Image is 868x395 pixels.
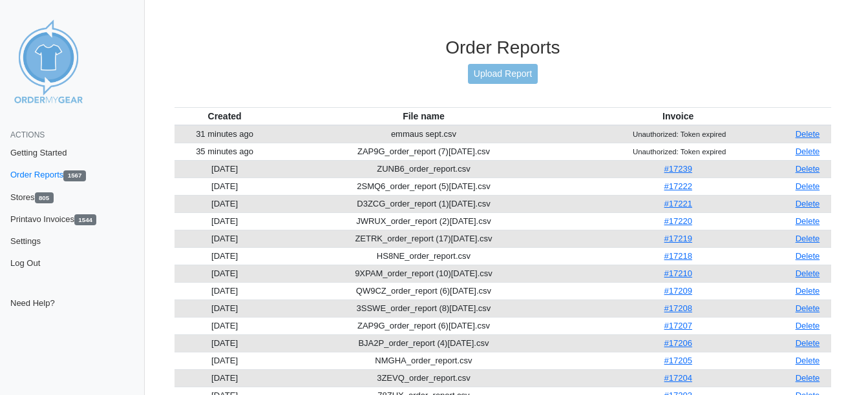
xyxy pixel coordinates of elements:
span: 1567 [63,170,85,181]
td: 3SSWE_order_report (8)[DATE].csv [275,299,572,317]
td: [DATE] [175,177,275,195]
th: Invoice [573,107,784,125]
td: [DATE] [175,352,275,369]
td: ZETRK_order_report (17)[DATE].csv [275,230,572,247]
a: Delete [796,199,820,208]
a: Delete [796,321,820,330]
a: Delete [796,234,820,243]
div: Unauthorized: Token expired [575,146,781,157]
td: BJA2P_order_report (4)[DATE].csv [275,334,572,352]
a: #17209 [664,286,692,296]
td: HS8NE_order_report.csv [275,247,572,265]
td: [DATE] [175,247,275,265]
a: Delete [796,286,820,296]
div: Unauthorized: Token expired [575,128,781,140]
a: Delete [796,303,820,313]
td: ZAP9G_order_report (6)[DATE].csv [275,317,572,334]
td: emmaus sept.csv [275,125,572,143]
a: #17205 [664,356,692,365]
td: [DATE] [175,299,275,317]
a: #17239 [664,164,692,174]
td: ZUNB6_order_report.csv [275,160,572,177]
td: 31 minutes ago [175,125,275,143]
a: Delete [796,251,820,261]
a: Delete [796,268,820,278]
td: [DATE] [175,369,275,387]
a: #17219 [664,234,692,243]
a: #17210 [664,268,692,278]
td: JWRUX_order_report (2)[DATE].csv [275,212,572,230]
a: Delete [796,338,820,348]
a: Upload Report [468,64,538,84]
a: #17204 [664,373,692,383]
a: #17207 [664,321,692,330]
td: QW9CZ_order_report (6)[DATE].csv [275,282,572,299]
a: Delete [796,373,820,383]
a: #17222 [664,181,692,191]
a: #17218 [664,251,692,261]
td: [DATE] [175,230,275,247]
a: Delete [796,216,820,226]
a: #17220 [664,216,692,226]
td: ZAP9G_order_report (7)[DATE].csv [275,143,572,160]
a: Delete [796,147,820,156]
td: 9XPAM_order_report (10)[DATE].csv [275,265,572,282]
td: NMGHA_order_report.csv [275,352,572,369]
td: 35 minutes ago [175,143,275,160]
td: 3ZEVQ_order_report.csv [275,369,572,387]
td: [DATE] [175,334,275,352]
td: [DATE] [175,160,275,177]
td: [DATE] [175,195,275,212]
th: File name [275,107,572,125]
h3: Order Reports [175,37,831,59]
span: 1544 [74,214,96,225]
th: Created [175,107,275,125]
td: D3ZCG_order_report (1)[DATE].csv [275,195,572,212]
a: Delete [796,181,820,191]
td: [DATE] [175,317,275,334]
td: [DATE] [175,282,275,299]
a: Delete [796,164,820,174]
a: Delete [796,129,820,139]
a: Delete [796,356,820,365]
td: [DATE] [175,212,275,230]
span: Actions [10,130,45,139]
span: 805 [35,192,54,203]
td: 2SMQ6_order_report (5)[DATE].csv [275,177,572,195]
a: #17221 [664,199,692,208]
a: #17208 [664,303,692,313]
a: #17206 [664,338,692,348]
td: [DATE] [175,265,275,282]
